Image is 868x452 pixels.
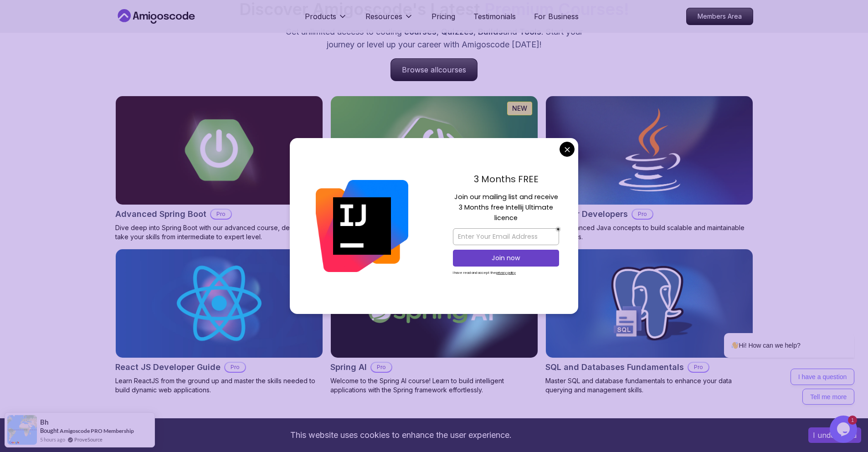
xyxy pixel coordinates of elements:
[545,223,753,241] p: Learn advanced Java concepts to build scalable and maintainable applications.
[404,27,437,36] span: courses
[441,27,473,36] span: Quizzes
[305,11,347,29] button: Products
[686,8,753,25] a: Members Area
[7,425,795,445] div: This website uses cookies to enhance the user experience.
[74,436,103,443] a: ProveSource
[545,249,753,395] a: SQL and Databases Fundamentals cardSQL and Databases FundamentalsProMaster SQL and database funda...
[808,427,861,443] button: Accept cookies
[519,27,541,36] span: Tools
[687,8,753,25] p: Members Area
[115,96,323,241] a: Advanced Spring Boot cardAdvanced Spring BootProDive deep into Spring Boot with our advanced cour...
[330,96,538,241] a: Spring Boot for Beginners cardNEWSpring Boot for BeginnersBuild a CRUD API with Spring Boot and P...
[545,376,753,395] p: Master SQL and database fundamentals to enhance your data querying and management skills.
[478,27,503,36] span: Builds
[305,11,336,22] p: Products
[281,26,587,51] p: Get unlimited access to coding , , and . Start your journey or level up your career with Amigosco...
[330,376,538,395] p: Welcome to the Spring AI course! Learn to build intelligent applications with the Spring framewor...
[211,210,231,219] p: Pro
[115,208,206,221] h2: Advanced Spring Boot
[365,11,402,22] p: Resources
[115,223,323,241] p: Dive deep into Spring Boot with our advanced course, designed to take your skills from intermedia...
[534,11,579,22] a: For Business
[371,363,391,372] p: Pro
[390,58,478,81] a: Browse allcourses
[115,361,221,374] h2: React JS Developer Guide
[40,436,65,443] span: 5 hours ago
[331,96,538,205] img: Spring Boot for Beginners card
[688,363,709,372] p: Pro
[546,96,753,205] img: Java for Developers card
[473,11,516,22] a: Testimonials
[830,416,859,443] iframe: chat widget
[7,415,37,445] img: provesource social proof notification image
[438,65,466,74] span: courses
[545,361,684,374] h2: SQL and Databases Fundamentals
[116,96,323,205] img: Advanced Spring Boot card
[115,249,323,395] a: React JS Developer Guide cardReact JS Developer GuideProLearn ReactJS from the ground up and mast...
[365,11,413,29] button: Resources
[330,249,538,395] a: Spring AI cardSpring AIProWelcome to the Spring AI course! Learn to build intelligent application...
[512,104,527,113] p: NEW
[40,418,49,426] span: bh
[40,427,59,434] span: Bought
[695,251,859,411] iframe: chat widget
[632,210,652,219] p: Pro
[116,249,323,358] img: React JS Developer Guide card
[545,208,628,221] h2: Java for Developers
[115,376,323,395] p: Learn ReactJS from the ground up and master the skills needed to build dynamic web applications.
[546,249,753,358] img: SQL and Databases Fundamentals card
[545,96,753,241] a: Java for Developers cardJava for DevelopersProLearn advanced Java concepts to build scalable and ...
[391,59,477,81] p: Browse all
[431,11,455,22] a: Pricing
[60,427,134,434] a: Amigoscode PRO Membership
[330,361,367,374] h2: Spring AI
[225,363,245,372] p: Pro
